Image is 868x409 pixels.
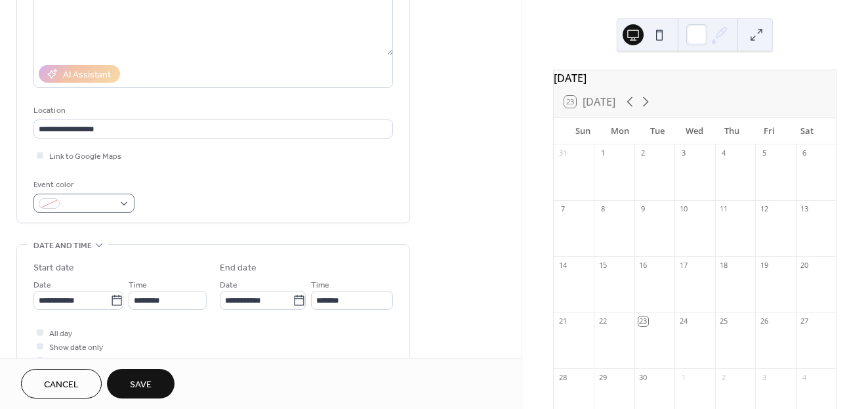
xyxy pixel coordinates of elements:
span: Date [220,278,238,292]
div: 7 [558,204,568,214]
button: Cancel [21,369,102,398]
span: Date and time [33,239,92,253]
div: 2 [638,148,648,158]
div: Location [33,104,390,118]
div: Start date [33,261,74,275]
div: [DATE] [554,70,836,86]
div: 4 [719,148,729,158]
div: 5 [759,148,769,158]
div: 12 [759,204,769,214]
span: Save [130,378,152,392]
div: 23 [638,316,648,326]
div: 24 [678,316,688,326]
div: 4 [800,372,810,382]
div: 15 [598,260,608,270]
div: 30 [638,372,648,382]
button: Save [107,369,175,398]
div: 10 [678,204,688,214]
div: 1 [678,372,688,382]
div: 31 [558,148,568,158]
div: 19 [759,260,769,270]
div: 28 [558,372,568,382]
span: Time [129,278,147,292]
span: Show date only [49,341,103,355]
div: 11 [719,204,729,214]
div: Sat [788,118,825,144]
div: Tue [639,118,676,144]
div: 13 [800,204,810,214]
div: 16 [638,260,648,270]
div: 20 [800,260,810,270]
div: 25 [719,316,729,326]
div: 3 [678,148,688,158]
div: 2 [719,372,729,382]
span: Date [33,278,51,292]
div: 27 [800,316,810,326]
div: End date [220,261,257,275]
div: 3 [759,372,769,382]
span: All day [49,327,72,341]
span: Link to Google Maps [49,150,121,163]
div: 29 [598,372,608,382]
div: 1 [598,148,608,158]
div: Mon [602,118,639,144]
div: Sun [564,118,602,144]
div: 14 [558,260,568,270]
div: Event color [33,178,132,192]
div: Thu [713,118,751,144]
div: Wed [676,118,713,144]
span: Cancel [44,378,79,392]
div: Fri [751,118,788,144]
div: 6 [800,148,810,158]
div: 21 [558,316,568,326]
span: Time [311,278,329,292]
div: 26 [759,316,769,326]
div: 9 [638,204,648,214]
div: 8 [598,204,608,214]
div: 22 [598,316,608,326]
div: 17 [678,260,688,270]
span: Hide end time [49,355,99,368]
div: 18 [719,260,729,270]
